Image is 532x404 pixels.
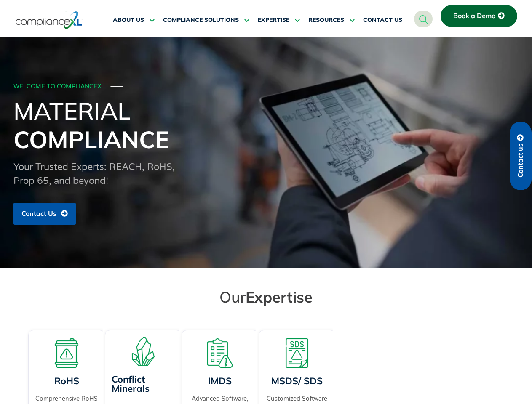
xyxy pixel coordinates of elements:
span: Your Trusted Experts: REACH, RoHS, Prop 65, and beyond! [13,162,175,186]
a: navsearch-button [414,11,433,27]
a: COMPLIANCE SOLUTIONS [163,10,249,30]
span: Contact Us [21,210,56,218]
img: A representation of minerals [128,337,158,366]
span: ─── [111,83,123,90]
a: Contact Us [13,203,76,225]
a: Contact us [510,122,532,190]
img: logo-one.svg [16,11,83,30]
span: Compliance [13,125,169,154]
span: Expertise [246,287,313,306]
a: MSDS/ SDS [271,375,323,387]
div: WELCOME TO COMPLIANCEXL [13,83,516,90]
a: Conflict Minerals [112,373,150,394]
img: A board with a warning sign [52,338,81,368]
span: CONTACT US [363,16,402,24]
a: CONTACT US [363,10,402,30]
span: COMPLIANCE SOLUTIONS [163,16,239,24]
a: RESOURCES [308,10,355,30]
img: A warning board with SDS displaying [282,338,312,368]
h1: Material [13,96,519,154]
a: IMDS [208,375,232,387]
span: EXPERTISE [258,16,289,24]
a: ABOUT US [113,10,155,30]
span: Book a Demo [453,12,495,20]
a: EXPERTISE [258,10,300,30]
span: RESOURCES [308,16,344,24]
span: ABOUT US [113,16,144,24]
a: Book a Demo [441,5,517,27]
a: RoHS [54,375,79,387]
span: Contact us [517,144,524,178]
img: A list board with a warning [205,338,235,368]
h2: Our [30,287,502,306]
